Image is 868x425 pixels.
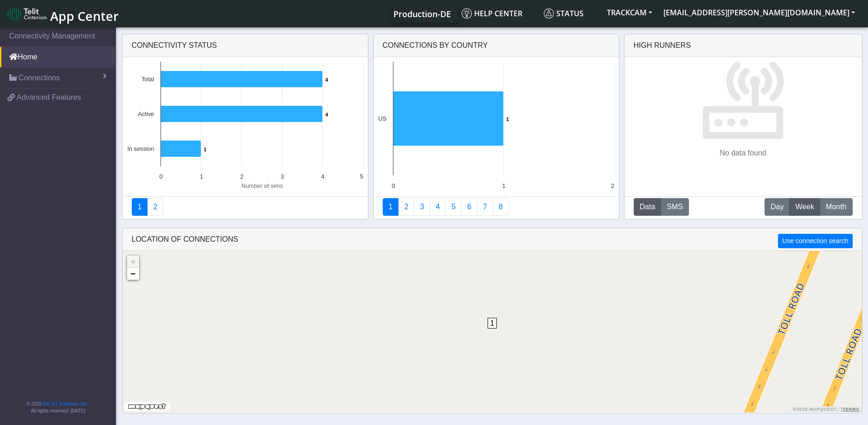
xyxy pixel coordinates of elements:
[325,112,328,117] text: 4
[458,4,540,23] a: Help center
[378,115,386,122] text: US
[826,201,846,212] span: Month
[502,182,505,189] text: 1
[778,234,852,248] button: Use connection search
[132,198,148,216] a: Connectivity status
[601,4,658,21] button: TRACKCAM
[462,8,472,19] img: knowledge.svg
[122,228,862,251] div: LOCATION OF CONNECTIONS
[461,198,477,216] a: 14 Days Trend
[445,198,462,216] a: Usage by Carrier
[393,8,451,19] span: Production-DE
[127,145,154,152] text: In session
[771,201,784,212] span: Day
[765,198,790,216] button: Day
[240,173,243,180] text: 2
[658,4,861,21] button: [EMAIL_ADDRESS][PERSON_NAME][DOMAIN_NAME]
[7,4,117,24] a: App Center
[661,198,689,216] button: SMS
[430,198,446,216] a: Connections By Carrier
[321,173,324,180] text: 4
[281,173,284,180] text: 3
[544,8,554,19] img: status.svg
[398,198,414,216] a: Carrier
[720,148,766,159] p: No data found
[488,318,497,346] div: 1
[360,173,363,180] text: 5
[611,182,614,189] text: 2
[383,198,399,216] a: Connections By Country
[7,6,46,21] img: logo-telit-cinterion-gw-new.png
[50,7,119,25] span: App Center
[634,40,691,51] div: High Runners
[544,8,584,19] span: Status
[122,34,368,57] div: Connectivity status
[19,72,60,84] span: Connections
[540,4,601,23] a: Status
[42,401,88,406] a: Telit IoT Solutions, Inc.
[127,268,139,280] a: Zoom out
[493,198,509,216] a: Not Connected for 30 days
[414,198,430,216] a: Usage per Country
[199,173,203,180] text: 1
[132,198,359,216] nav: Summary paging
[127,256,139,268] a: Zoom in
[383,198,610,216] nav: Summary paging
[141,76,154,83] text: Total
[795,201,814,212] span: Week
[842,407,860,412] a: Terms
[147,198,163,216] a: Deployment status
[488,318,497,328] span: 1
[241,182,283,189] text: Number of sims
[373,34,619,57] div: Connections By Country
[791,406,862,412] div: ©2025 MapQuest, |
[204,147,206,152] text: 1
[789,198,820,216] button: Week
[820,198,852,216] button: Month
[392,182,395,189] text: 0
[477,198,493,216] a: Zero Session
[159,173,162,180] text: 0
[325,77,328,83] text: 4
[634,198,662,216] button: Data
[138,110,154,117] text: Active
[701,57,784,140] img: No data found
[17,92,81,103] span: Advanced Features
[393,4,450,23] a: Your current platform instance
[506,116,509,122] text: 1
[462,8,522,19] span: Help center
